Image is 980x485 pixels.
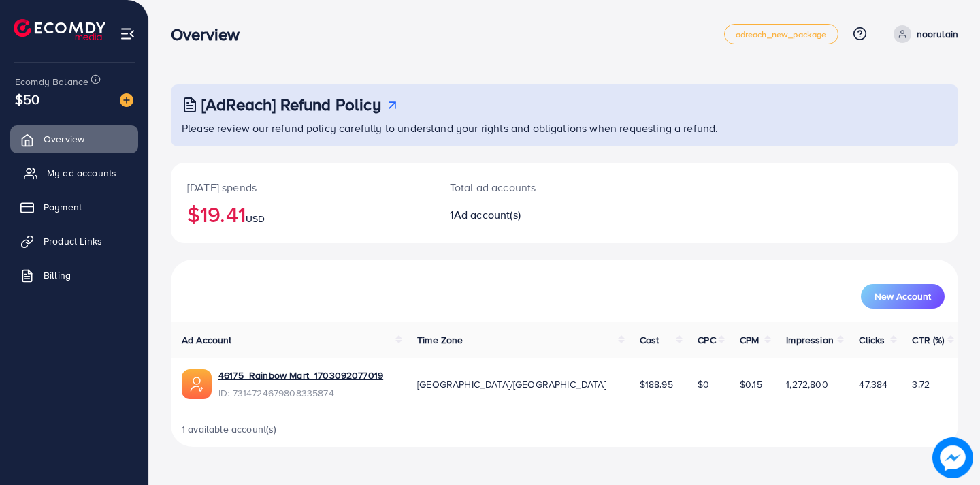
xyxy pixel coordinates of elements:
a: Product Links [10,228,138,255]
span: Ad Account [182,333,232,347]
button: New Account [861,284,945,309]
h2: $19.41 [187,201,417,227]
img: image [932,437,973,478]
span: $0 [698,377,709,391]
span: CPM [740,333,759,347]
p: noorulain [917,26,958,42]
span: [GEOGRAPHIC_DATA]/[GEOGRAPHIC_DATA] [417,377,606,391]
h3: [AdReach] Refund Policy [201,95,381,114]
a: My ad accounts [10,159,138,187]
span: ID: 7314724679808335874 [218,386,383,400]
span: Impression [786,333,834,347]
p: [DATE] spends [187,179,417,195]
span: Overview [44,132,84,146]
a: adreach_new_package [724,24,838,44]
span: Ad account(s) [454,207,521,222]
span: Billing [44,268,71,282]
span: $50 [15,89,39,109]
span: 3.72 [912,377,930,391]
span: 47,384 [859,377,887,391]
span: $188.95 [640,377,673,391]
a: Overview [10,125,138,153]
a: 46175_Rainbow Mart_1703092077019 [218,369,383,382]
span: Ecomdy Balance [15,75,88,89]
span: New Account [875,292,931,301]
span: CPC [698,333,715,347]
span: Cost [640,333,659,347]
span: USD [246,212,265,225]
img: logo [14,19,105,40]
span: adreach_new_package [736,30,827,39]
a: Billing [10,262,138,289]
img: ic-ads-acc.e4c84228.svg [182,369,212,399]
p: Total ad accounts [450,179,614,195]
img: image [120,93,133,107]
a: Payment [10,193,138,221]
span: 1,272,800 [786,377,828,391]
span: Payment [44,200,82,214]
span: My ad accounts [47,166,116,180]
span: $0.15 [740,377,762,391]
p: Please review our refund policy carefully to understand your rights and obligations when requesti... [182,120,950,136]
span: CTR (%) [912,333,944,347]
h3: Overview [171,25,250,44]
a: noorulain [888,25,958,43]
h2: 1 [450,208,614,221]
span: Clicks [859,333,885,347]
span: Time Zone [417,333,463,347]
span: 1 available account(s) [182,422,277,436]
img: menu [120,26,135,42]
span: Product Links [44,234,102,248]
